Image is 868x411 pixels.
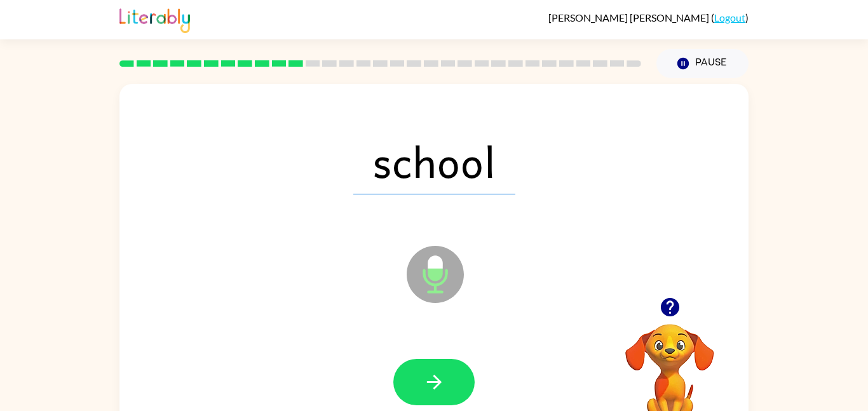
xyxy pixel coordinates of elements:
[353,128,515,194] span: school
[548,11,711,24] span: [PERSON_NAME] [PERSON_NAME]
[119,5,190,33] img: Literably
[656,49,749,78] button: Pause
[714,11,745,24] a: Logout
[548,11,749,24] div: ( )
